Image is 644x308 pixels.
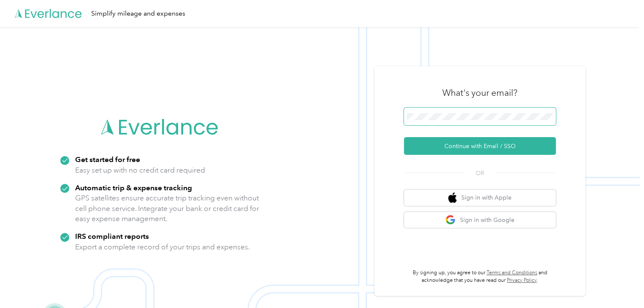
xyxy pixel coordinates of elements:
[404,212,556,228] button: google logoSign in with Google
[75,183,192,192] strong: Automatic trip & expense tracking
[404,189,556,206] button: apple logoSign in with Apple
[75,155,140,164] strong: Get started for free
[448,192,457,203] img: apple logo
[487,270,537,276] a: Terms and Conditions
[75,232,149,240] strong: IRS compliant reports
[507,277,537,284] a: Privacy Policy
[442,87,517,99] h3: What's your email?
[75,165,205,176] p: Easy set up with no credit card required
[75,242,250,252] p: Export a complete record of your trips and expenses.
[75,193,260,224] p: GPS satellites ensure accurate trip tracking even without cell phone service. Integrate your bank...
[445,215,456,225] img: google logo
[404,269,556,284] p: By signing up, you agree to our and acknowledge that you have read our .
[465,169,495,178] span: OR
[404,137,556,155] button: Continue with Email / SSO
[91,8,185,19] div: Simplify mileage and expenses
